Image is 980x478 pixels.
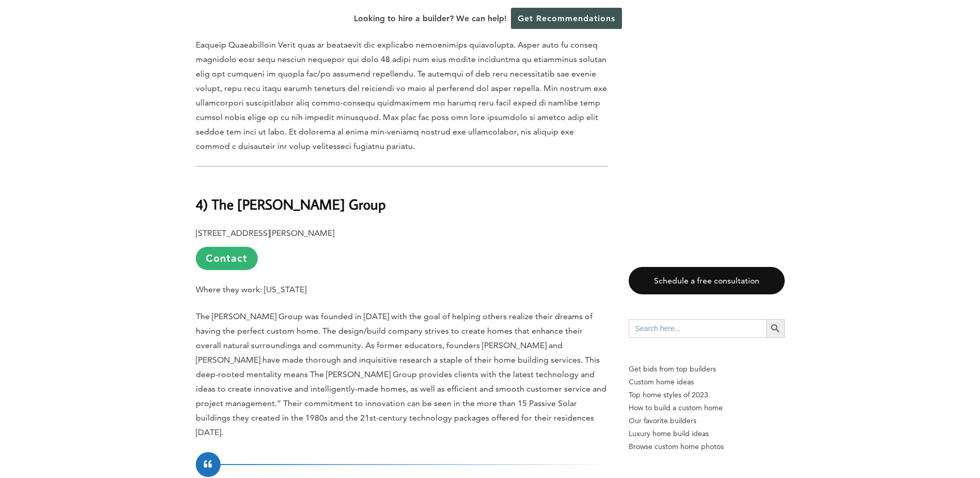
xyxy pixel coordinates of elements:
[196,247,258,270] a: Contact
[629,389,785,401] a: Top home styles of 2023
[629,376,785,389] a: Custom home ideas
[629,363,785,376] p: Get bids from top builders
[629,267,785,294] a: Schedule a free consultation
[629,427,785,440] a: Luxury home build ideas
[196,226,608,270] p: [STREET_ADDRESS][PERSON_NAME]
[629,414,785,427] a: Our favorite builders
[629,319,766,338] input: Search here...
[770,323,781,334] svg: Search
[196,285,306,294] b: Where they work: [US_STATE]
[511,8,622,29] a: Get Recommendations
[629,440,785,453] a: Browse custom home photos
[196,195,386,213] b: 4) The [PERSON_NAME] Group
[629,401,785,414] a: How to build a custom home
[196,311,606,437] span: The [PERSON_NAME] Group was founded in [DATE] with the goal of helping others realize their dream...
